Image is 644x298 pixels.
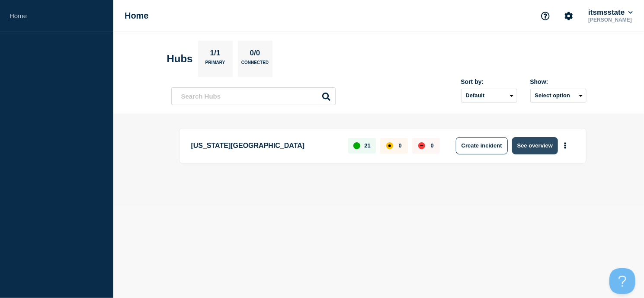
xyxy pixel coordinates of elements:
[364,142,370,149] p: 21
[241,60,269,69] p: Connected
[125,11,149,21] h1: Home
[609,268,635,294] iframe: Help Scout Beacon - Open
[512,137,558,154] button: See overview
[461,78,517,85] div: Sort by:
[586,8,634,17] button: itsmsstate
[205,60,225,69] p: Primary
[530,78,586,85] div: Show:
[191,137,339,154] p: [US_STATE][GEOGRAPHIC_DATA]
[461,89,517,103] select: Sort by
[247,49,263,60] p: 0/0
[560,138,571,154] button: More actions
[536,7,554,25] button: Support
[167,53,193,65] h2: Hubs
[207,49,224,60] p: 1/1
[386,142,393,149] div: affected
[418,142,425,149] div: down
[560,7,578,25] button: Account settings
[586,17,634,23] p: [PERSON_NAME]
[353,142,360,149] div: up
[456,137,508,154] button: Create incident
[399,142,402,149] p: 0
[431,142,434,149] p: 0
[530,89,586,103] button: Select option
[171,87,336,105] input: Search Hubs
